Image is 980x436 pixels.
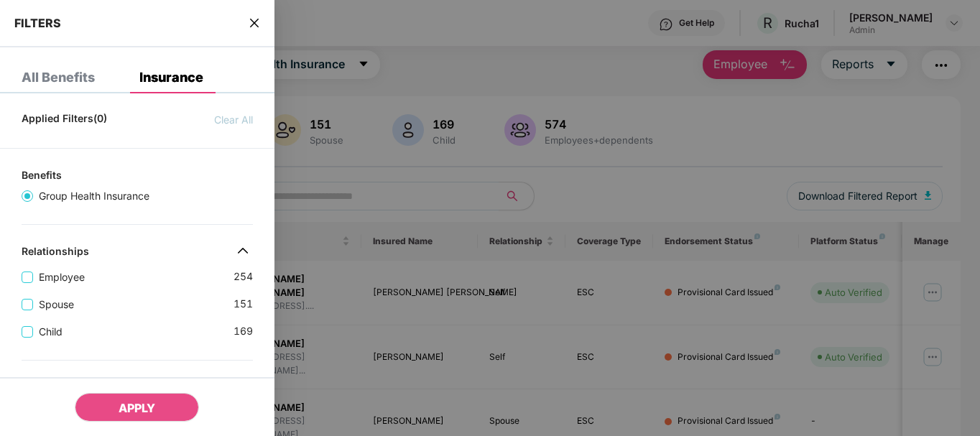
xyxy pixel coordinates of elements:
span: 169 [234,323,253,340]
span: Applied Filters(0) [22,112,107,128]
span: 151 [234,296,253,312]
button: APPLY [75,393,199,422]
div: All Benefits [22,70,95,85]
span: Clear All [214,112,253,128]
span: Child [33,324,68,340]
span: Group Health Insurance [33,188,155,204]
div: Relationships [22,245,89,262]
span: 254 [234,269,253,285]
span: FILTERS [14,16,61,30]
span: APPLY [119,401,155,415]
span: close [249,16,260,30]
span: Employee [33,269,91,285]
div: Insurance [139,70,203,85]
img: svg+xml;base64,PHN2ZyB4bWxucz0iaHR0cDovL3d3dy53My5vcmcvMjAwMC9zdmciIHdpZHRoPSIzMiIgaGVpZ2h0PSIzMi... [231,239,254,262]
img: svg+xml;base64,PHN2ZyB4bWxucz0iaHR0cDovL3d3dy53My5vcmcvMjAwMC9zdmciIHdpZHRoPSIzMiIgaGVpZ2h0PSIzMi... [231,375,254,398]
span: Spouse [33,297,80,312]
